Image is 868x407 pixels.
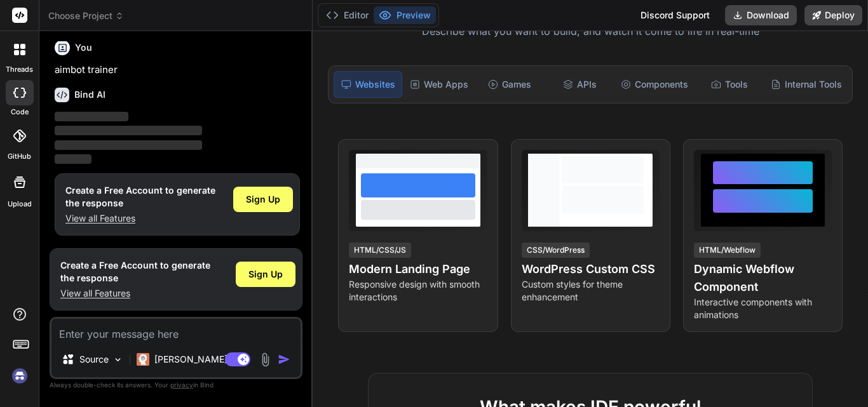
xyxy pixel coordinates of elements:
div: Components [616,71,693,98]
label: code [11,107,29,117]
p: [PERSON_NAME] 4 S.. [154,353,249,366]
img: attachment [258,352,273,367]
h4: Dynamic Webflow Component [694,260,832,296]
button: Deploy [804,5,862,25]
span: Choose Project [48,10,124,22]
img: Claude 4 Sonnet [137,353,149,366]
div: HTML/Webflow [694,243,761,258]
button: Preview [374,6,436,24]
label: GitHub [8,151,31,162]
div: Tools [696,71,763,98]
img: icon [278,353,290,366]
label: Upload [8,199,32,210]
label: threads [6,64,33,75]
h1: Create a Free Account to generate the response [60,259,210,284]
h6: Bind AI [74,88,105,101]
p: Responsive design with smooth interactions [349,278,487,304]
span: Sign Up [246,193,280,206]
div: Discord Support [633,5,717,25]
p: Interactive components with animations [694,296,832,321]
div: HTML/CSS/JS [349,243,411,258]
span: privacy [170,381,193,389]
div: Web Apps [405,71,473,98]
span: ‌ [55,154,92,164]
p: View all Features [65,212,215,225]
p: aimbot trainer [55,63,300,77]
span: ‌ [55,126,202,135]
p: Source [79,353,109,366]
button: Download [725,5,797,25]
button: Editor [321,6,374,24]
h1: Create a Free Account to generate the response [65,184,215,210]
div: APIs [546,71,613,98]
span: ‌ [55,140,202,150]
span: Sign Up [248,268,283,281]
p: Describe what you want to build, and watch it come to life in real-time [320,23,860,40]
div: Websites [334,71,402,98]
img: signin [9,365,31,387]
div: Games [476,71,543,98]
h6: You [75,41,92,54]
div: CSS/WordPress [522,243,590,258]
h4: Modern Landing Page [349,260,487,278]
p: Custom styles for theme enhancement [522,278,660,304]
h4: WordPress Custom CSS [522,260,660,278]
p: View all Features [60,287,210,300]
div: Internal Tools [766,71,847,98]
p: Always double-check its answers. Your in Bind [50,379,302,391]
span: ‌ [55,112,128,121]
img: Pick Models [112,354,123,365]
